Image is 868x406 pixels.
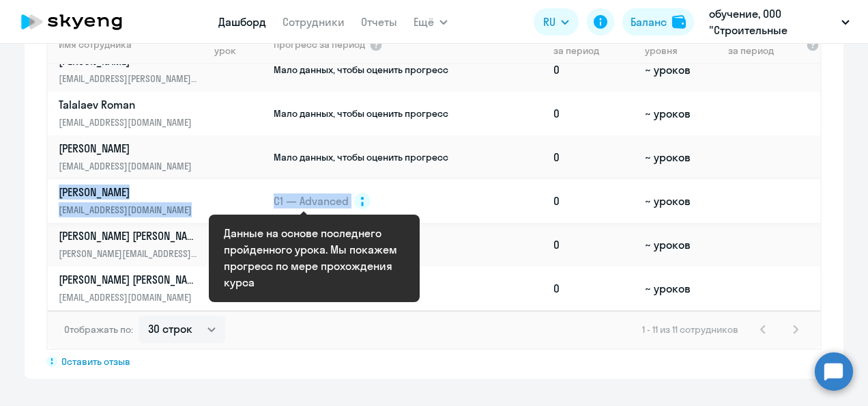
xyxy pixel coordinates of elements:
[224,225,405,290] div: Данные на основе последнего пройденного урока. Мы покажем прогресс по мере прохождения курса
[702,5,856,38] button: обучение, ООО "Строительные системы"
[59,290,199,305] p: [EMAIL_ADDRESS][DOMAIN_NAME]
[548,48,639,92] td: 0
[274,107,448,120] span: Мало данных, чтобы оценить прогресс
[414,8,448,36] button: Ещё
[59,185,208,217] a: [PERSON_NAME][EMAIL_ADDRESS][DOMAIN_NAME]
[534,8,579,36] button: RU
[59,97,199,112] p: Talalaev Roman
[728,32,802,57] span: Темп обучения за период
[59,71,199,86] p: [EMAIL_ADDRESS][PERSON_NAME][DOMAIN_NAME]
[61,355,130,368] span: Оставить отзыв
[639,48,722,92] td: ~ уроков
[672,15,686,29] img: balance
[709,5,836,38] p: обучение, ООО "Строительные системы"
[548,25,639,64] th: Пройдено уроков за период
[548,267,639,310] td: 0
[59,246,199,261] p: [PERSON_NAME][EMAIL_ADDRESS][PERSON_NAME][DOMAIN_NAME]
[59,272,199,287] p: [PERSON_NAME] [PERSON_NAME]
[548,179,639,223] td: 0
[639,223,722,267] td: ~ уроков
[209,25,272,64] th: Первый урок
[543,14,555,30] span: RU
[274,64,448,76] span: Мало данных, чтобы оценить прогресс
[639,135,722,179] td: ~ уроков
[59,228,208,261] a: [PERSON_NAME] [PERSON_NAME][PERSON_NAME][EMAIL_ADDRESS][PERSON_NAME][DOMAIN_NAME]
[361,15,397,29] a: Отчеты
[59,228,199,243] p: [PERSON_NAME] [PERSON_NAME]
[639,179,722,223] td: ~ уроков
[59,53,208,86] a: [PERSON_NAME][EMAIL_ADDRESS][PERSON_NAME][DOMAIN_NAME]
[639,25,722,64] th: До завершения уровня
[59,202,199,217] p: [EMAIL_ADDRESS][DOMAIN_NAME]
[548,135,639,179] td: 0
[642,323,738,336] span: 1 - 11 из 11 сотрудников
[64,323,133,336] span: Отображать по:
[414,14,434,30] span: Ещё
[274,151,448,163] span: Мало данных, чтобы оценить прогресс
[218,15,266,29] a: Дашборд
[639,92,722,135] td: ~ уроков
[622,8,694,36] button: Балансbalance
[59,115,199,130] p: [EMAIL_ADDRESS][DOMAIN_NAME]
[631,14,667,30] div: Баланс
[48,25,209,64] th: Имя сотрудника
[639,267,722,310] td: ~ уроков
[548,92,639,135] td: 0
[283,15,345,29] a: Сотрудники
[59,97,208,130] a: Talalaev Roman[EMAIL_ADDRESS][DOMAIN_NAME]
[274,193,349,208] span: C1 — Advanced
[274,38,365,51] span: Прогресс за период
[59,159,199,174] p: [EMAIL_ADDRESS][DOMAIN_NAME]
[59,141,208,174] a: [PERSON_NAME][EMAIL_ADDRESS][DOMAIN_NAME]
[59,141,199,156] p: [PERSON_NAME]
[548,223,639,267] td: 0
[59,185,199,200] p: [PERSON_NAME]
[59,272,208,305] a: [PERSON_NAME] [PERSON_NAME][EMAIL_ADDRESS][DOMAIN_NAME]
